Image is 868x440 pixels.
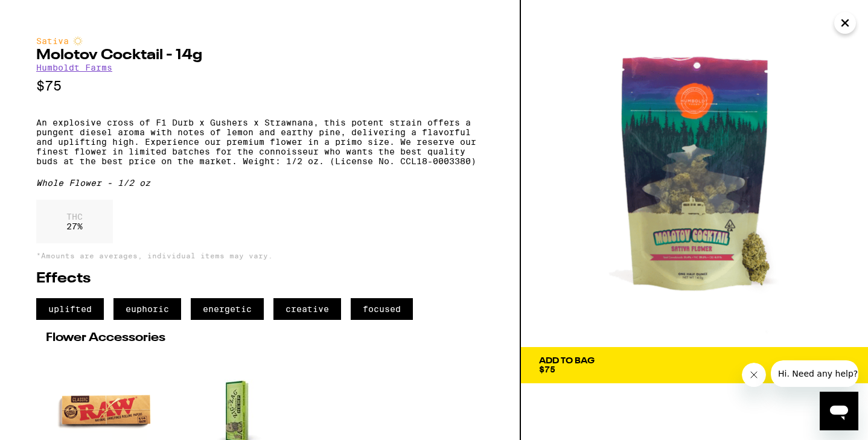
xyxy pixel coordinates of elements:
[36,78,483,94] p: $75
[113,298,181,320] span: euphoric
[36,178,483,188] div: Whole Flower - 1/2 oz
[521,347,868,383] button: Add To Bag$75
[820,392,858,430] iframe: Button to launch messaging window
[771,360,858,387] iframe: Message from company
[36,63,112,72] a: Humboldt Farms
[191,298,264,320] span: energetic
[66,212,83,222] p: THC
[36,36,483,46] div: Sativa
[539,365,555,374] span: $75
[36,298,104,320] span: uplifted
[539,357,595,365] div: Add To Bag
[36,272,483,286] h2: Effects
[36,200,113,243] div: 27 %
[742,363,766,387] iframe: Close message
[36,48,483,63] h2: Molotov Cocktail - 14g
[73,36,83,46] img: sativaColor.svg
[46,332,474,344] h2: Flower Accessories
[36,118,483,166] p: An explosive cross of F1 Durb x Gushers x Strawnana, this potent strain offers a pungent diesel a...
[834,12,856,34] button: Close
[36,252,483,260] p: *Amounts are averages, individual items may vary.
[273,298,341,320] span: creative
[351,298,413,320] span: focused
